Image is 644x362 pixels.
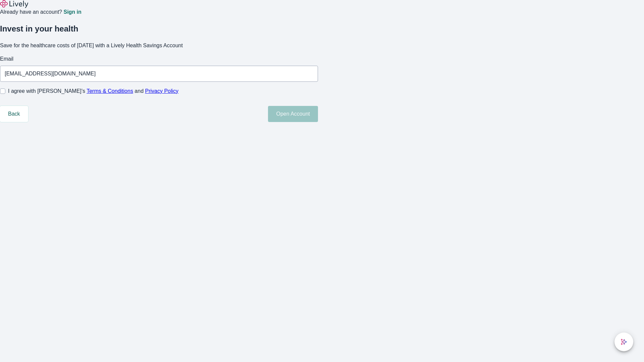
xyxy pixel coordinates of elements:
a: Sign in [63,9,81,15]
svg: Lively AI Assistant [621,339,627,345]
a: Terms & Conditions [87,88,133,94]
button: chat [614,333,633,351]
span: I agree with [PERSON_NAME]’s and [8,87,178,95]
a: Privacy Policy [145,88,179,94]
